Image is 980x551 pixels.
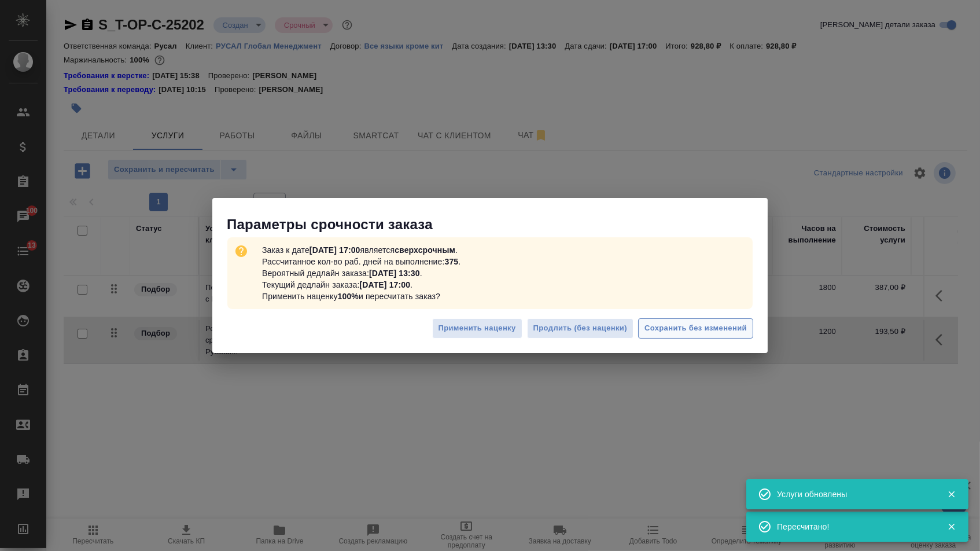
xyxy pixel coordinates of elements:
button: Продлить (без наценки) [527,318,633,339]
button: Закрыть [940,521,963,532]
div: Услуги обновлены [777,488,930,500]
button: Закрыть [940,489,963,499]
span: Применить наценку [439,322,516,335]
span: Сохранить без изменений [644,322,747,335]
b: 375 [445,257,459,266]
b: 100% [338,292,359,301]
b: сверхсрочным [395,245,455,255]
b: [DATE] 13:30 [369,269,420,278]
div: Пересчитано! [777,521,930,532]
p: Параметры срочности заказа [227,215,768,234]
button: Применить наценку [432,318,522,339]
button: Сохранить без изменений [638,318,753,339]
p: Заказ к дате является . Рассчитанное кол-во раб. дней на выполнение: . Вероятный дедлайн заказа: ... [257,240,465,307]
b: [DATE] 17:00 [310,245,360,255]
b: [DATE] 17:00 [359,280,410,289]
span: Продлить (без наценки) [533,322,627,335]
